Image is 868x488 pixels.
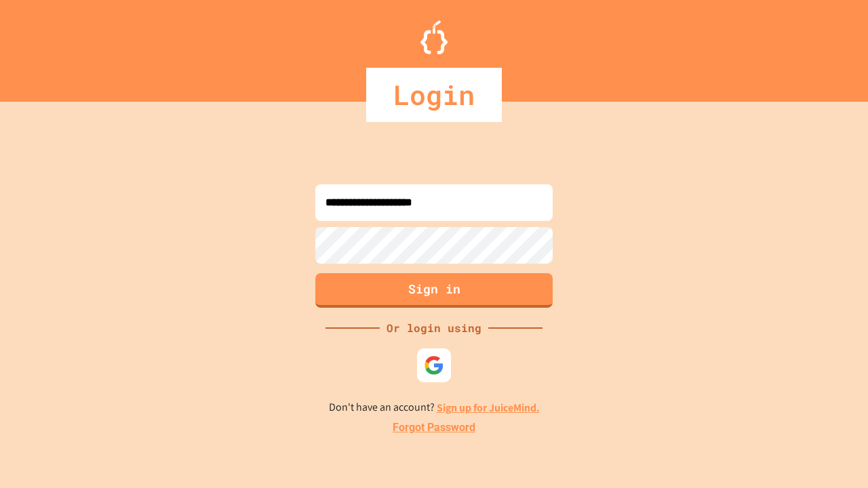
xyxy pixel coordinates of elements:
img: google-icon.svg [424,355,444,375]
img: Logo.svg [420,20,448,54]
div: Login [366,68,502,122]
div: Or login using [380,320,488,336]
p: Don't have an account? [329,399,540,416]
iframe: chat widget [811,434,854,474]
a: Forgot Password [393,420,475,436]
a: Sign up for JuiceMind. [437,401,540,415]
button: Sign in [315,273,553,308]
